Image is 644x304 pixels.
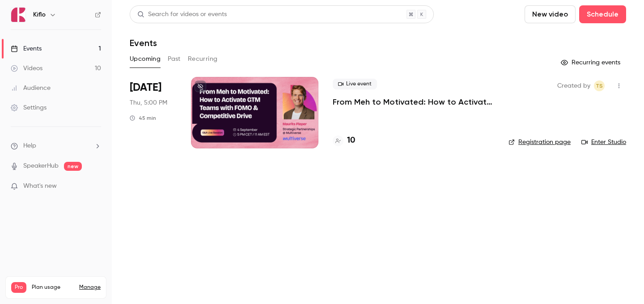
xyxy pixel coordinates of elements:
[32,284,74,291] span: Plan usage
[83,293,101,301] p: / 150
[581,138,626,147] a: Enter Studio
[130,38,157,48] h1: Events
[508,138,571,147] a: Registration page
[11,282,26,293] span: Pro
[596,80,603,91] span: TS
[23,182,57,191] span: What's new
[594,80,605,91] span: Tomica Stojanovikj
[333,79,377,89] span: Live event
[137,10,227,19] div: Search for videos or events
[130,98,167,107] span: Thu, 5:00 PM
[557,80,590,91] span: Created by
[64,162,82,171] span: new
[130,80,161,95] span: [DATE]
[525,5,576,23] button: New video
[11,293,28,301] p: Videos
[168,52,181,66] button: Past
[11,44,42,53] div: Events
[130,52,161,66] button: Upcoming
[33,10,46,19] h6: Kiflo
[90,182,101,190] iframe: Noticeable Trigger
[11,8,25,22] img: Kiflo
[79,284,101,291] a: Manage
[130,114,156,122] div: 45 min
[347,135,355,147] h4: 10
[11,84,51,93] div: Audience
[333,135,355,147] a: 10
[130,77,177,148] div: Sep 4 Thu, 5:00 PM (Europe/Rome)
[333,97,494,107] a: From Meh to Motivated: How to Activate GTM Teams with FOMO & Competitive Drive
[11,141,101,151] li: help-dropdown-opener
[23,161,59,171] a: SpeakerHub
[23,141,36,151] span: Help
[11,64,42,73] div: Videos
[11,103,47,112] div: Settings
[557,55,626,70] button: Recurring events
[579,5,626,23] button: Schedule
[188,52,218,66] button: Recurring
[83,294,88,300] span: 10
